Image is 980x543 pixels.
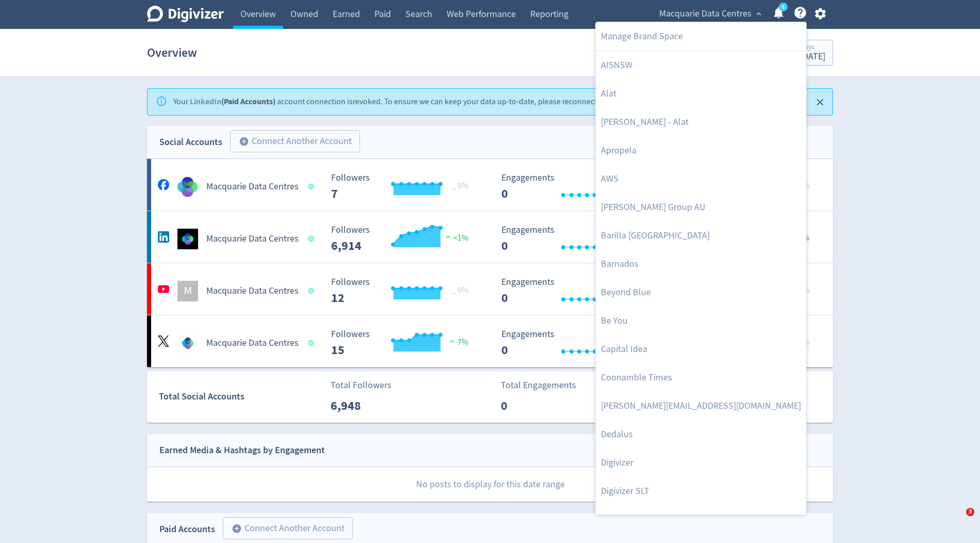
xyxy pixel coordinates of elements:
[596,193,806,221] a: [PERSON_NAME] Group AU
[596,335,806,363] a: Capital Idea
[596,165,806,193] a: AWS
[596,108,806,136] a: [PERSON_NAME] - Alat
[596,420,806,449] a: Dedalus
[596,278,806,307] a: Beyond Blue
[596,449,806,477] a: Digivizer
[596,79,806,108] a: Alat
[596,392,806,420] a: [PERSON_NAME][EMAIL_ADDRESS][DOMAIN_NAME]
[596,51,806,79] a: AISNSW
[596,477,806,505] a: Digivizer SLT
[945,508,970,533] iframe: Intercom live chat
[966,508,974,516] span: 3
[596,221,806,250] a: Barilla [GEOGRAPHIC_DATA]
[596,363,806,392] a: Coonamble Times
[596,250,806,278] a: Barnados
[596,307,806,335] a: Be You
[596,22,806,51] a: Manage Brand Space
[596,136,806,165] a: Apropela
[596,505,806,534] a: Dynabook ANZ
